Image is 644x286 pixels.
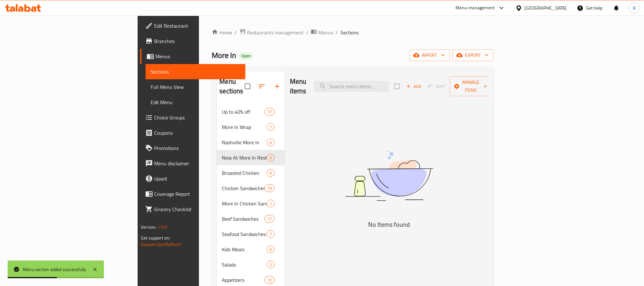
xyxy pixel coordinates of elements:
a: Coverage Report [140,186,245,202]
div: items [264,215,275,223]
span: More In Wrap [222,123,266,131]
div: items [267,200,275,207]
div: items [267,123,275,131]
div: [GEOGRAPHIC_DATA] [525,4,567,11]
div: items [267,246,275,253]
img: dish.svg [310,133,469,218]
span: Kids Meals [222,246,266,253]
div: Open [239,52,253,60]
span: 1.0.0 [158,223,168,231]
a: Edit Menu [146,95,245,110]
span: 0 [267,155,274,161]
span: Menu disclaimer [154,160,240,167]
span: Promotions [154,144,240,152]
div: Up to 40% off17 [217,104,285,119]
input: search [314,81,389,92]
a: Coupons [140,125,245,140]
span: Open [239,53,253,59]
button: Add [404,82,424,91]
span: 7 [267,231,274,237]
span: Appetizers [222,276,264,284]
div: New At More In Restaurants0 [217,150,285,165]
div: Salads2 [217,257,285,272]
button: Manage items [450,76,492,96]
span: Sort items [424,82,450,91]
li: / [306,29,308,36]
span: Nashville More In [222,139,266,146]
div: items [267,154,275,161]
div: items [264,108,275,116]
span: B [633,4,636,11]
span: Coverage Report [154,190,240,198]
span: New At More In Restaurants [222,154,266,161]
span: Menus [155,53,240,60]
div: Broasted Chicken6 [217,165,285,181]
a: Choice Groups [140,110,245,125]
span: import [414,51,445,59]
span: Branches [154,37,240,45]
div: Menu section added successfully [23,266,86,273]
a: Support.OpsPlatform [141,240,181,248]
h5: No Items found [310,219,469,230]
span: Up to 40% off [222,108,264,116]
span: Menus [319,29,333,36]
a: Restaurants management [239,28,304,37]
span: 17 [265,109,274,115]
span: Get support on: [141,234,170,242]
span: Manage items [455,78,487,94]
a: Menus [311,28,333,37]
div: items [267,169,275,177]
span: Choice Groups [154,114,240,121]
span: Beef Sandwiches [222,215,264,223]
div: Nashville More In4 [217,135,285,150]
span: 12 [265,277,274,283]
div: Seafood Sandwiches7 [217,226,285,242]
a: Edit Restaurant [140,18,245,33]
span: Coupons [154,129,240,137]
div: items [267,261,275,268]
a: Full Menu View [146,79,245,95]
button: export [453,49,494,61]
div: Beef Sandwiches17 [217,211,285,226]
span: export [458,51,489,59]
span: Grocery Checklist [154,205,240,213]
div: More In Chicken Sandwichs1 [217,196,285,211]
span: Broasted Chicken [222,169,266,177]
button: import [409,49,450,61]
span: Select all sections [241,80,254,93]
li: / [336,29,338,36]
span: Salads [222,261,266,268]
div: Kids Meals6 [217,242,285,257]
a: Branches [140,33,245,49]
span: 4 [267,139,274,146]
a: Grocery Checklist [140,202,245,217]
nav: breadcrumb [212,28,493,37]
span: 7 [267,124,274,130]
span: More In Chicken Sandwichs [222,200,266,207]
a: Sections [146,64,245,79]
span: 17 [265,216,274,222]
span: Upsell [154,175,240,182]
span: Sections [340,29,359,36]
a: Menu disclaimer [140,156,245,171]
span: Seafood Sandwiches [222,230,266,238]
div: More In Wrap7 [217,119,285,135]
div: Chicken Sandwiches19 [217,181,285,196]
span: Edit Restaurant [154,22,240,30]
span: 1 [267,201,274,207]
span: 6 [267,170,274,176]
span: Chicken Sandwiches [222,184,264,192]
span: Sections [151,68,240,75]
div: items [264,184,275,192]
span: Edit Menu [151,98,240,106]
div: items [264,276,275,284]
span: Restaurants management [247,29,304,36]
a: Promotions [140,140,245,156]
